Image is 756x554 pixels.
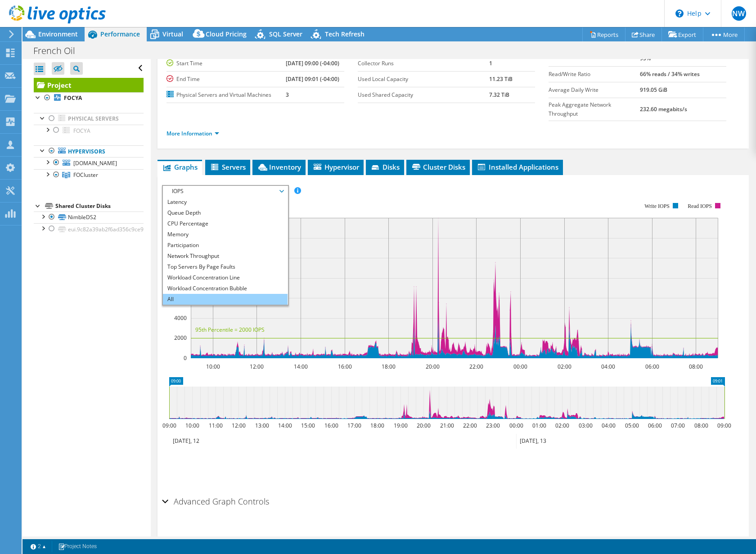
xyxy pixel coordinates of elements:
[24,541,52,552] a: 2
[34,125,144,136] a: FOCYA
[661,27,703,41] a: Export
[625,27,662,41] a: Share
[370,162,400,171] span: Disks
[469,363,483,370] text: 22:00
[162,162,198,171] span: Graphs
[166,130,219,137] a: More Information
[73,159,117,167] span: [DOMAIN_NAME]
[166,59,286,68] label: Start Time
[257,162,301,171] span: Inventory
[486,422,500,429] text: 23:00
[163,272,288,283] li: Workload Concentration Line
[426,363,440,370] text: 20:00
[64,94,82,102] b: FOCYA
[55,201,144,212] div: Shared Cluster Disks
[269,30,302,38] span: SQL Server
[29,46,89,56] h1: French Oil
[675,9,684,18] svg: \n
[382,363,396,370] text: 18:00
[582,27,625,41] a: Reports
[162,422,176,429] text: 09:00
[338,363,352,370] text: 16:00
[52,541,103,552] a: Project Notes
[210,162,246,171] span: Servers
[648,422,662,429] text: 06:00
[601,363,615,370] text: 04:00
[370,422,384,429] text: 18:00
[195,326,265,333] text: 95th Percentile = 2000 IOPS
[34,169,144,181] a: FOCluster
[250,363,264,370] text: 12:00
[671,422,685,429] text: 07:00
[579,422,593,429] text: 03:00
[255,422,269,429] text: 13:00
[174,314,187,322] text: 4000
[347,422,361,429] text: 17:00
[358,90,489,99] label: Used Shared Capacity
[513,363,527,370] text: 00:00
[549,86,640,95] label: Average Daily Write
[732,6,746,21] span: NW
[477,162,558,171] span: Installed Applications
[294,363,308,370] text: 14:00
[163,197,288,207] li: Latency
[688,203,712,209] text: Read IOPS
[286,91,289,99] b: 3
[163,240,288,251] li: Participation
[166,90,286,99] label: Physical Servers and Virtual Machines
[34,113,144,125] a: Physical Servers
[38,30,78,38] span: Environment
[162,30,183,38] span: Virtual
[163,261,288,272] li: Top Servers By Page Faults
[394,422,408,429] text: 19:00
[34,212,144,223] a: NimbleDS2
[286,75,339,83] b: [DATE] 09:01 (-04:00)
[34,157,144,169] a: [DOMAIN_NAME]
[278,422,292,429] text: 14:00
[166,75,286,84] label: End Time
[100,30,140,38] span: Performance
[163,207,288,218] li: Queue Depth
[286,59,339,67] b: [DATE] 09:00 (-04:00)
[73,171,98,179] span: FOCluster
[640,86,667,94] b: 919.05 GiB
[184,354,187,362] text: 0
[625,422,639,429] text: 05:00
[509,422,523,429] text: 00:00
[163,229,288,240] li: Memory
[602,422,616,429] text: 04:00
[489,59,492,67] b: 1
[558,363,571,370] text: 02:00
[640,44,717,62] b: [GEOGRAPHIC_DATA], 2000 at 95%
[232,422,246,429] text: 12:00
[555,422,569,429] text: 02:00
[206,363,220,370] text: 10:00
[163,218,288,229] li: CPU Percentage
[185,422,199,429] text: 10:00
[163,283,288,294] li: Workload Concentration Bubble
[34,92,144,104] a: FOCYA
[549,70,640,79] label: Read/Write Ratio
[689,363,703,370] text: 08:00
[489,91,509,99] b: 7.32 TiB
[73,127,90,135] span: FOCYA
[532,422,546,429] text: 01:00
[489,75,513,83] b: 11.23 TiB
[34,78,144,92] a: Project
[167,186,283,197] span: IOPS
[703,27,745,41] a: More
[640,70,700,78] b: 66% reads / 34% writes
[463,422,477,429] text: 22:00
[644,203,670,209] text: Write IOPS
[549,100,640,118] label: Peak Aggregate Network Throughput
[440,422,454,429] text: 21:00
[174,334,187,342] text: 2000
[206,30,247,38] span: Cloud Pricing
[312,162,359,171] span: Hypervisor
[324,422,338,429] text: 16:00
[645,363,659,370] text: 06:00
[301,422,315,429] text: 15:00
[358,75,489,84] label: Used Local Capacity
[694,422,708,429] text: 08:00
[717,422,731,429] text: 09:00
